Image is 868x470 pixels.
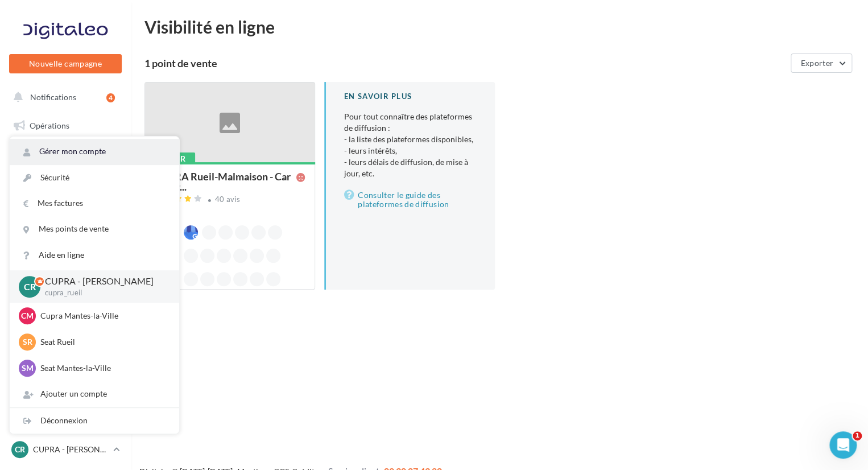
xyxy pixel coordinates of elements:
a: Consulter le guide des plateformes de diffusion [344,188,477,211]
a: Gérer mon compte [10,139,179,164]
a: Médiathèque [7,256,124,280]
div: Ajouter un compte [10,381,179,407]
div: 4 [106,93,115,102]
iframe: Intercom live chat [829,431,857,459]
p: CUPRA - [PERSON_NAME] [45,275,161,288]
p: Cupra Mantes-la-Ville [40,310,166,321]
p: Seat Rueil [40,336,166,348]
a: Boîte de réception5 [7,142,124,166]
span: 1 [853,431,862,440]
a: Sécurité [10,165,179,191]
a: Mes factures [10,191,179,216]
p: CUPRA - [PERSON_NAME] [33,444,109,455]
span: CM [21,310,34,321]
li: - la liste des plateformes disponibles, [344,134,477,145]
span: Exporter [800,58,833,68]
a: Visibilité en ligne [7,171,124,195]
a: Campagnes DataOnDemand [7,351,124,384]
span: Opérations [30,121,69,130]
span: Notifications [30,92,76,102]
div: Visibilité en ligne [144,18,854,35]
div: 40 avis [215,196,240,203]
a: Contacts [7,228,124,252]
div: En savoir plus [344,91,477,102]
span: SR [23,336,32,348]
div: 1 point de vente [144,58,786,68]
button: Exporter [791,53,852,73]
span: CR [15,444,25,455]
button: Nouvelle campagne [9,54,122,73]
a: PLV et print personnalisable [7,312,124,346]
a: Aide en ligne [10,242,179,268]
a: 40 avis [154,193,305,207]
a: Mes points de vente [10,216,179,242]
span: CUPRA Rueil-Malmaison - Car Lover... [154,171,296,192]
p: cupra_rueil [45,288,161,298]
button: Notifications 4 [7,85,119,109]
span: CR [24,280,36,293]
li: - leurs délais de diffusion, de mise à jour, etc. [344,156,477,179]
a: Calendrier [7,285,124,308]
a: CR CUPRA - [PERSON_NAME] [9,439,122,460]
li: - leurs intérêts, [344,145,477,156]
div: Déconnexion [10,408,179,434]
p: Pour tout connaître des plateformes de diffusion : [344,111,477,179]
p: Seat Mantes-la-Ville [40,362,166,374]
span: SM [22,362,34,374]
a: Campagnes [7,200,124,224]
a: Opérations [7,114,124,138]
